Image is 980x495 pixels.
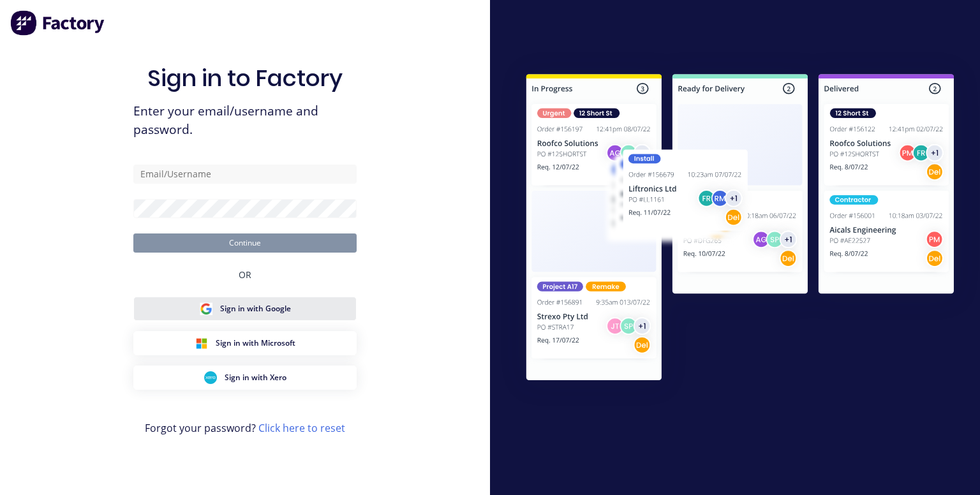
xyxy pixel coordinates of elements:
button: Continue [133,233,357,253]
span: Sign in with Google [220,303,291,314]
img: Xero Sign in [204,371,217,384]
input: Email/Username [133,165,357,184]
button: Microsoft Sign inSign in with Microsoft [133,331,357,355]
span: Sign in with Xero [225,372,286,383]
button: Google Sign inSign in with Google [133,297,357,321]
img: Google Sign in [200,302,212,315]
h1: Sign in to Factory [147,64,343,92]
a: Click here to reset [258,421,345,435]
span: Sign in with Microsoft [216,337,295,349]
span: Enter your email/username and password. [133,102,357,139]
img: Factory [10,10,106,36]
span: Forgot your password? [145,420,345,436]
button: Xero Sign inSign in with Xero [133,366,357,390]
img: Microsoft Sign in [195,337,208,350]
div: OR [239,253,251,297]
img: Sign in [500,50,980,408]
